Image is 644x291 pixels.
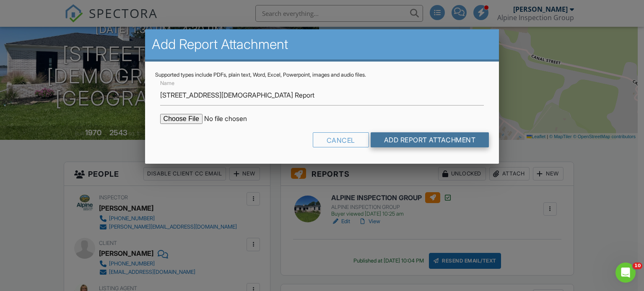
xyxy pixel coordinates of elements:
[371,132,489,147] input: Add Report Attachment
[160,80,174,87] label: Name
[633,263,642,269] span: 10
[155,72,489,78] div: Supported types include PDFs, plain text, Word, Excel, Powerpoint, images and audio files.
[615,263,636,283] iframe: Intercom live chat
[313,132,369,147] div: Cancel
[152,36,493,53] h2: Add Report Attachment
